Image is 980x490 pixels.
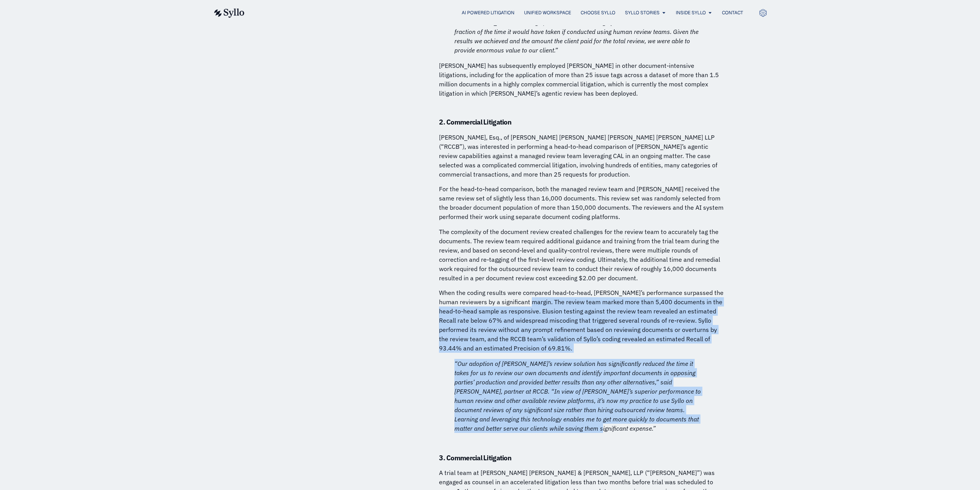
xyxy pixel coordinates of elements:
a: Inside Syllo [676,9,706,16]
a: AI Powered Litigation [462,9,514,16]
p: When the coding results were compared head-to-head, [PERSON_NAME]’s performance surpassed the hum... [439,288,724,353]
strong: 3. Commercial Litigation [439,453,511,462]
strong: 2. Commercial Litigation [439,118,511,126]
p: [PERSON_NAME] has subsequently employed [PERSON_NAME] in other document-intensive litigations, in... [439,61,724,98]
p: [PERSON_NAME], Esq., of [PERSON_NAME] [PERSON_NAME] [PERSON_NAME] [PERSON_NAME] LLP (“RCCB”), was... [439,133,724,179]
em: “Our adoption of [PERSON_NAME]’s review solution has significantly reduced the time it takes for ... [454,360,701,432]
nav: Menu [260,9,743,17]
a: Contact [722,9,743,16]
div: Menu Toggle [260,9,743,17]
a: Syllo Stories [625,9,660,16]
a: Unified Workspace [524,9,571,16]
img: syllo [213,8,245,18]
a: Choose Syllo [581,9,615,16]
p: The complexity of the document review created challenges for the review team to accurately tag th... [439,227,724,283]
p: For the head-to-head comparison, both the managed review team and [PERSON_NAME] received the same... [439,184,724,221]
